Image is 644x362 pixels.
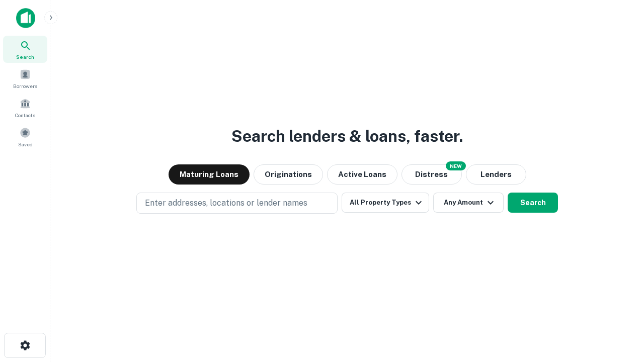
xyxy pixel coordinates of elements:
[3,65,47,92] a: Borrowers
[594,282,644,330] iframe: Chat Widget
[15,111,35,119] span: Contacts
[466,164,526,185] button: Lenders
[169,164,250,185] button: Maturing Loans
[446,161,466,170] div: NEW
[145,197,307,209] p: Enter addresses, locations or lender names
[16,8,35,28] img: capitalize-icon.png
[3,123,47,150] a: Saved
[18,140,33,148] span: Saved
[3,36,47,63] a: Search
[401,164,462,185] button: Search distressed loans with lien and other non-mortgage details.
[16,53,34,61] span: Search
[508,193,558,213] button: Search
[13,82,37,90] span: Borrowers
[231,124,463,148] h3: Search lenders & loans, faster.
[254,164,323,185] button: Originations
[136,193,338,214] button: Enter addresses, locations or lender names
[327,164,397,185] button: Active Loans
[342,193,429,213] button: All Property Types
[3,94,47,121] a: Contacts
[433,193,504,213] button: Any Amount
